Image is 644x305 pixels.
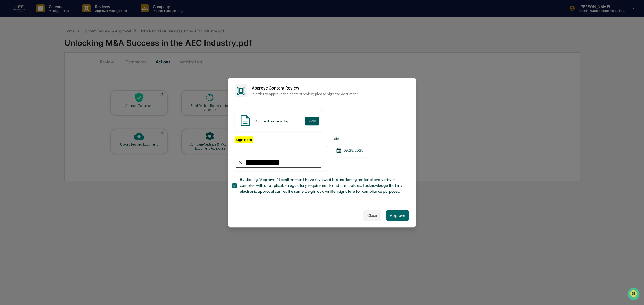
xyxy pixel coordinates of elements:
div: 🖐️ [5,68,10,72]
a: 🗄️Attestations [37,65,69,75]
button: Close [363,210,381,221]
p: In order to approve the content review, please sign the document. [252,92,409,96]
div: We're available if you need us! [18,46,68,51]
img: 1746055101610-c473b297-6a78-478c-a979-82029cc54cd1 [5,41,15,51]
span: Pylon [53,91,65,95]
span: Attestations [44,68,67,73]
a: 🖐️Preclearance [3,65,37,75]
button: Start new chat [91,43,98,49]
label: Sign here [235,136,253,143]
button: View [305,117,319,125]
div: Content Review Report [256,119,294,123]
div: 🔎 [5,78,10,83]
a: 🔎Data Lookup [3,76,36,85]
p: How can we help? [5,11,98,20]
span: Data Lookup [11,78,34,83]
div: Start new chat [18,41,88,46]
span: Preclearance [11,68,35,73]
h2: Approve Content Review [252,85,409,91]
div: 🗄️ [39,68,43,72]
label: Date [332,136,367,141]
span: By clicking "Approve," I confirm that I have reviewed this marketing material and verify it compl... [240,177,405,195]
img: Document Icon [239,114,252,127]
div: 09/29/2025 [332,144,367,157]
a: Powered byPylon [38,91,65,95]
button: Approve [386,210,409,221]
iframe: Open customer support [627,287,641,302]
